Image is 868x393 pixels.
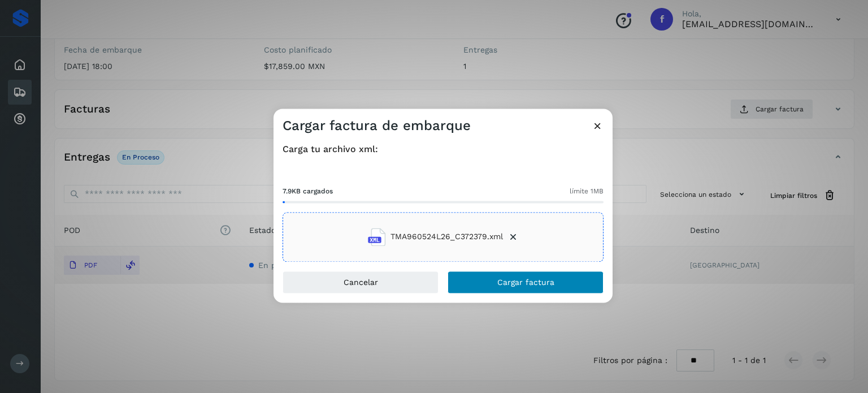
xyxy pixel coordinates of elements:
[448,271,604,293] button: Cargar factura
[283,144,604,154] h4: Carga tu archivo xml:
[283,118,471,134] h3: Cargar factura de embarque
[283,271,439,293] button: Cancelar
[390,231,503,243] span: TMA960524L26_C372379.xml
[497,278,554,286] span: Cargar factura
[344,278,378,286] span: Cancelar
[283,186,333,196] span: 7.9KB cargados
[570,186,604,196] span: límite 1MB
